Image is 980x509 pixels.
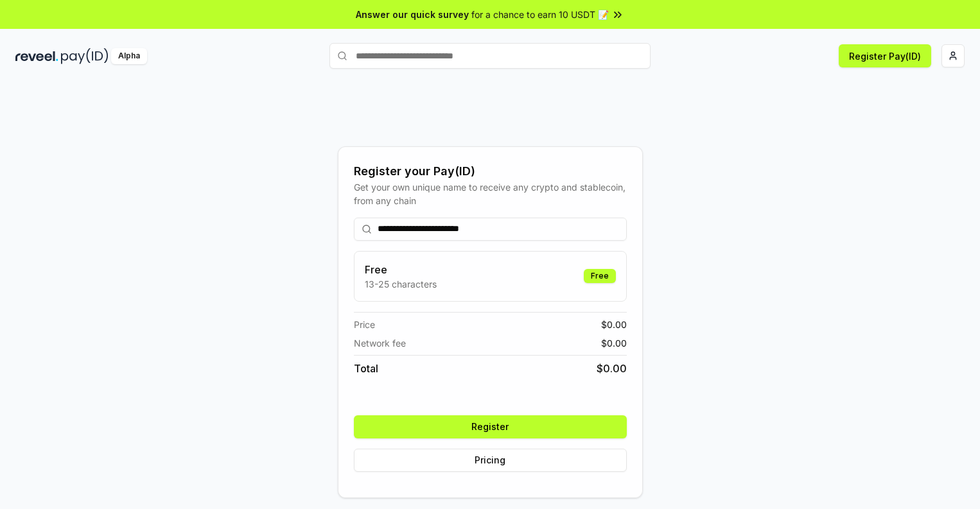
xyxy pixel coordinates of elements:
[365,277,437,291] p: 13-25 characters
[15,48,58,64] img: reveel_dark
[356,8,469,21] span: Answer our quick survey
[601,336,627,350] span: $ 0.00
[365,262,437,277] h3: Free
[471,8,609,21] span: for a chance to earn 10 USDT 📝
[354,180,627,207] div: Get your own unique name to receive any crypto and stablecoin, from any chain
[597,361,627,376] span: $ 0.00
[839,44,931,67] button: Register Pay(ID)
[354,162,627,180] div: Register your Pay(ID)
[354,361,378,376] span: Total
[601,318,627,331] span: $ 0.00
[61,48,109,64] img: pay_id
[584,269,616,283] div: Free
[354,318,375,331] span: Price
[354,449,627,472] button: Pricing
[111,48,147,64] div: Alpha
[354,415,627,438] button: Register
[354,336,406,350] span: Network fee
